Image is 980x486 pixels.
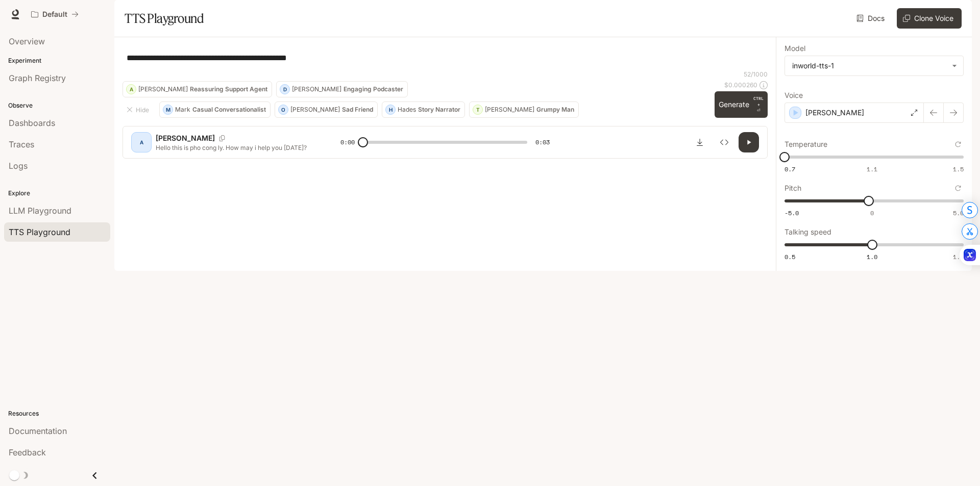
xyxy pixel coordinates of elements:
[418,107,460,113] p: Story Narrator
[122,81,272,97] button: A[PERSON_NAME]Reassuring Support Agent
[42,10,67,19] p: Default
[485,107,534,113] p: [PERSON_NAME]
[867,165,877,173] span: 1.1
[870,209,874,217] span: 0
[536,107,574,113] p: Grumpy Man
[215,135,229,141] button: Copy Voice ID
[785,92,803,99] p: Voice
[473,101,482,118] div: T
[27,4,83,24] button: All workspaces
[715,91,768,118] button: GenerateCTRL +⏎
[805,108,864,118] p: [PERSON_NAME]
[469,101,579,118] button: T[PERSON_NAME]Grumpy Man
[276,81,408,97] button: D[PERSON_NAME]Engaging Podcaster
[714,132,734,152] button: Inspect
[535,137,550,147] span: 0:03
[785,45,805,52] p: Model
[867,252,877,261] span: 1.0
[382,101,465,118] button: HHadesStory Narrator
[125,8,204,29] h1: TTS Playground
[785,228,831,236] p: Talking speed
[344,86,403,92] p: Engaging Podcaster
[753,95,764,108] p: CTRL +
[953,165,964,173] span: 1.5
[953,209,964,217] span: 5.0
[127,81,136,97] div: A
[340,137,355,147] span: 0:00
[785,209,799,217] span: -5.0
[952,139,964,150] button: Reset to default
[138,86,188,92] p: [PERSON_NAME]
[952,183,964,194] button: Reset to default
[190,86,267,92] p: Reassuring Support Agent
[792,61,947,71] div: inworld-tts-1
[690,132,710,152] button: Download audio
[785,252,795,261] span: 0.5
[122,101,155,118] button: Hide
[342,107,373,113] p: Sad Friend
[163,101,173,118] div: M
[897,8,962,29] button: Clone Voice
[753,95,764,114] p: ⏎
[175,107,190,113] p: Mark
[156,133,215,143] p: [PERSON_NAME]
[953,252,964,261] span: 1.5
[279,101,288,118] div: O
[785,165,795,173] span: 0.7
[386,101,395,118] div: H
[744,70,768,79] p: 52 / 1000
[292,86,341,92] p: [PERSON_NAME]
[785,185,801,192] p: Pitch
[192,107,266,113] p: Casual Conversationalist
[785,141,827,148] p: Temperature
[156,143,316,152] p: Hello this is pho cong ly. How may i help you [DATE]?
[133,134,150,150] div: A
[280,81,289,97] div: D
[398,107,416,113] p: Hades
[290,107,340,113] p: [PERSON_NAME]
[854,8,889,29] a: Docs
[785,56,963,75] div: inworld-tts-1
[724,81,757,89] p: $ 0.000260
[159,101,271,118] button: MMarkCasual Conversationalist
[275,101,378,118] button: O[PERSON_NAME]Sad Friend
